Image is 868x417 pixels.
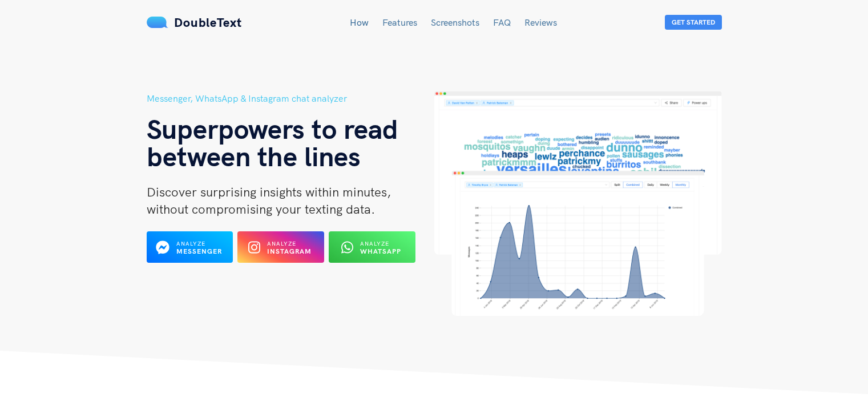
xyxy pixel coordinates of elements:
[329,231,415,263] button: Analyze WhatsApp
[176,247,222,255] b: Messenger
[431,17,479,28] a: Screenshots
[350,17,369,28] a: How
[176,240,205,247] span: Analyze
[360,247,401,255] b: WhatsApp
[524,17,557,28] a: Reviews
[434,91,722,316] img: hero
[147,17,168,28] img: mS3x8y1f88AAAAABJRU5ErkJggg==
[147,91,434,106] h5: Messenger, WhatsApp & Instagram chat analyzer
[360,240,389,247] span: Analyze
[237,231,324,263] button: Analyze Instagram
[147,111,398,146] span: Superpowers to read
[147,14,242,30] a: DoubleText
[329,246,415,256] a: Analyze WhatsApp
[147,139,361,173] span: between the lines
[665,15,722,30] button: Get Started
[267,247,312,255] b: Instagram
[147,184,391,200] span: Discover surprising insights within minutes,
[382,17,417,28] a: Features
[147,231,233,263] button: Analyze Messenger
[174,14,242,30] span: DoubleText
[147,201,375,217] span: without compromising your texting data.
[267,240,296,247] span: Analyze
[237,246,324,256] a: Analyze Instagram
[493,17,511,28] a: FAQ
[147,246,233,256] a: Analyze Messenger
